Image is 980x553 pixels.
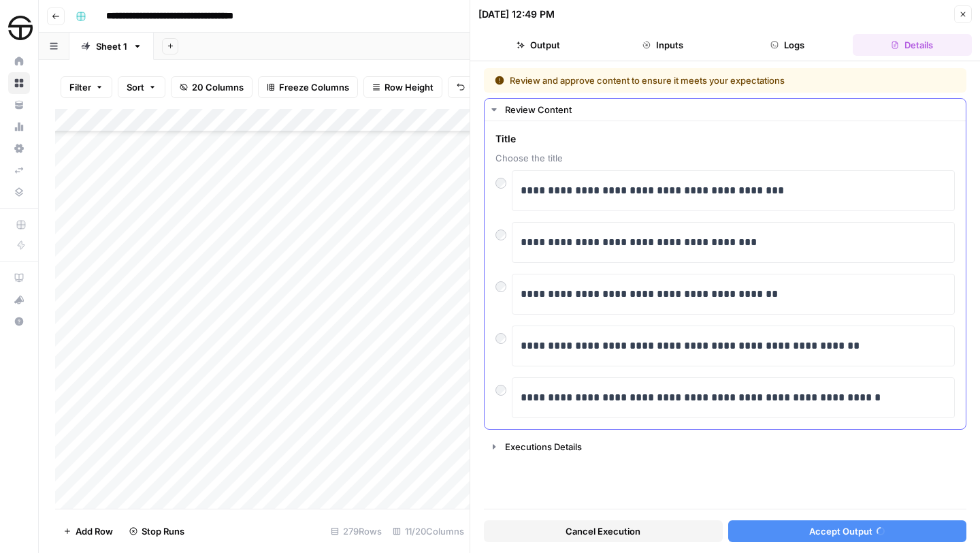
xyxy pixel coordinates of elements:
[8,138,30,159] a: Settings
[55,520,121,542] button: Add Row
[385,80,434,94] span: Row Height
[387,520,470,542] div: 11/20 Columns
[69,80,91,94] span: Filter
[76,524,113,538] span: Add Row
[69,33,154,60] a: Sheet 1
[809,524,872,538] span: Accept Output
[8,116,30,138] a: Usage
[484,520,723,542] button: Cancel Execution
[485,99,966,121] button: Review Content
[127,80,144,94] span: Sort
[8,50,30,72] a: Home
[325,520,387,542] div: 279 Rows
[853,34,972,56] button: Details
[8,311,30,332] button: Help + Support
[728,520,967,542] button: Accept Output
[728,34,847,56] button: Logs
[448,76,501,98] button: Undo
[495,151,955,165] span: Choose the title
[485,436,966,458] button: Executions Details
[8,159,30,181] a: Syncs
[61,76,112,98] button: Filter
[9,289,29,310] div: What's new?
[142,524,184,538] span: Stop Runs
[8,94,30,116] a: Your Data
[258,76,358,98] button: Freeze Columns
[171,76,252,98] button: 20 Columns
[495,74,870,87] div: Review and approve content to ensure it meets your expectations
[192,80,244,94] span: 20 Columns
[603,34,722,56] button: Inputs
[478,7,555,21] div: [DATE] 12:49 PM
[8,16,33,40] img: SimpleTire Logo
[363,76,442,98] button: Row Height
[121,520,193,542] button: Stop Runs
[8,11,30,45] button: Workspace: SimpleTire
[505,440,958,454] div: Executions Details
[478,34,598,56] button: Output
[118,76,165,98] button: Sort
[505,103,958,116] div: Review Content
[566,524,640,538] span: Cancel Execution
[8,289,30,311] button: What's new?
[495,132,955,146] span: Title
[96,39,127,53] div: Sheet 1
[8,267,30,289] a: AirOps Academy
[8,72,30,94] a: Browse
[485,121,966,429] div: Review Content
[279,80,349,94] span: Freeze Columns
[8,181,30,203] a: Data Library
